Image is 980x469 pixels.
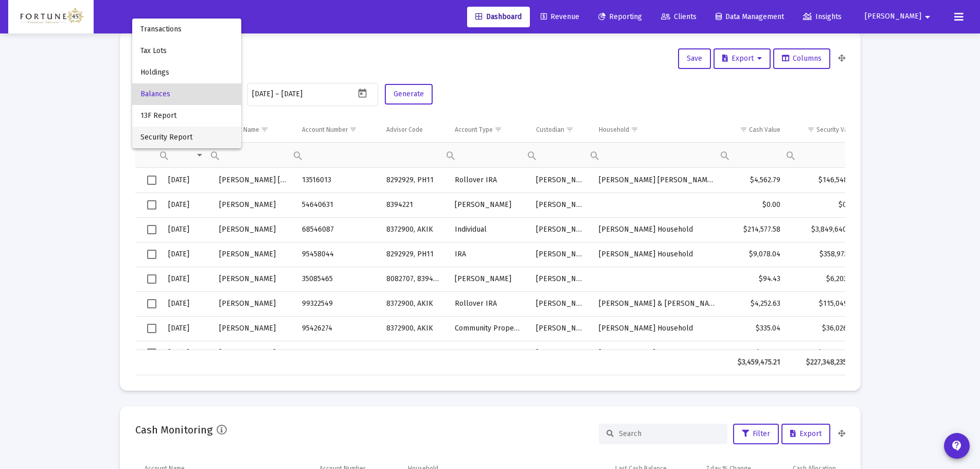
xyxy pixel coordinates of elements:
span: Security Report [140,127,233,148]
span: Balances [140,83,233,105]
span: Transactions [140,19,233,40]
span: Holdings [140,62,233,83]
span: 13F Report [140,105,233,127]
span: Tax Lots [140,40,233,62]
